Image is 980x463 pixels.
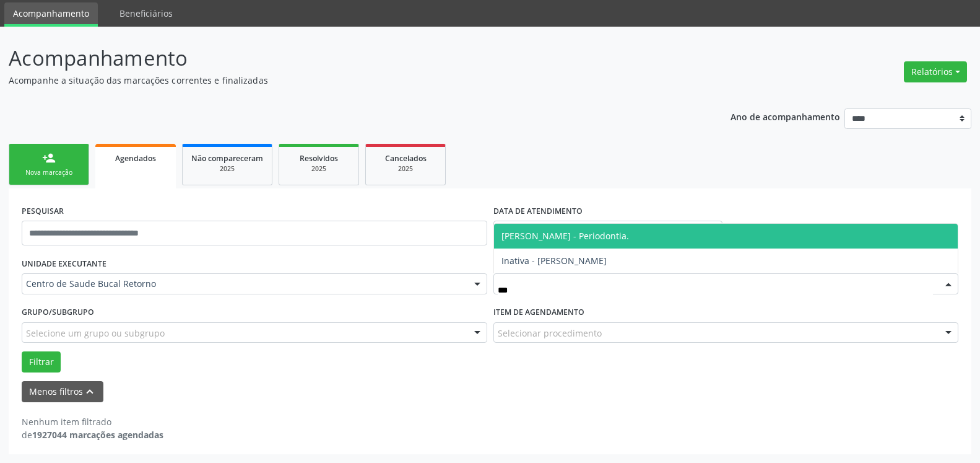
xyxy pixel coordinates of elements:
[111,2,181,24] a: Beneficiários
[22,351,61,373] button: Filtrar
[115,153,156,164] span: Agendados
[300,153,338,164] span: Resolvidos
[375,164,436,174] div: 2025
[83,385,97,399] i: keyboard_arrow_up
[22,428,163,441] div: de
[26,327,165,340] span: Selecione um grupo ou subgrupo
[731,108,840,124] p: Ano de acompanhamento
[191,164,263,174] div: 2025
[9,43,683,74] p: Acompanhamento
[22,381,103,403] button: Menos filtroskeyboard_arrow_up
[501,255,607,267] span: Inativa - [PERSON_NAME]
[493,201,583,221] label: DATA DE ATENDIMENTO
[32,429,163,441] strong: 1927044 marcações agendadas
[22,254,106,273] label: UNIDADE EXECUTANTE
[493,303,584,322] label: Item de agendamento
[288,164,350,174] div: 2025
[498,327,602,340] span: Selecionar procedimento
[22,415,163,428] div: Nenhum item filtrado
[26,278,462,290] span: Centro de Saude Bucal Retorno
[42,151,56,165] div: person_add
[4,2,98,27] a: Acompanhamento
[9,74,683,87] p: Acompanhe a situação das marcações correntes e finalizadas
[385,153,427,164] span: Cancelados
[22,303,94,322] label: Grupo/Subgrupo
[18,168,80,177] div: Nova marcação
[22,201,64,221] label: PESQUISAR
[501,230,629,242] span: [PERSON_NAME] - Periodontia.
[904,61,967,82] button: Relatórios
[191,153,263,164] span: Não compareceram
